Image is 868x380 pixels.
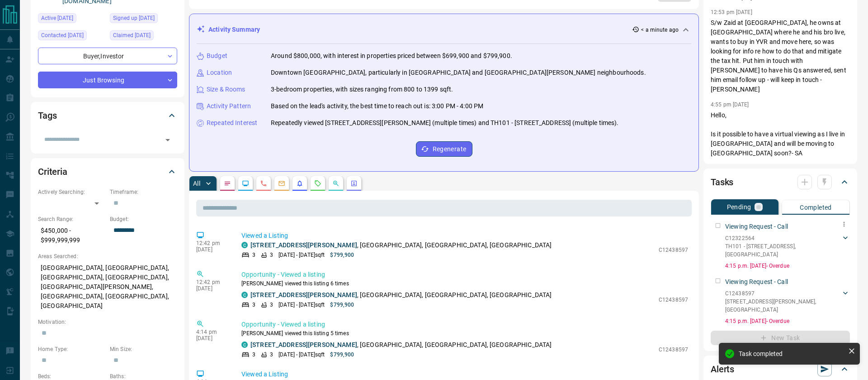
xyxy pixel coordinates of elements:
p: [STREET_ADDRESS][PERSON_NAME] , [GEOGRAPHIC_DATA] [725,298,841,314]
p: Activity Pattern [207,101,251,111]
p: , [GEOGRAPHIC_DATA], [GEOGRAPHIC_DATA], [GEOGRAPHIC_DATA] [250,290,552,300]
p: C12438597 [725,289,841,298]
p: 3 [270,301,273,309]
p: $799,900 [330,301,354,309]
p: Activity Summary [208,25,260,34]
p: $799,900 [330,351,354,359]
p: [PERSON_NAME] viewed this listing 6 times [241,279,688,288]
p: 12:53 pm [DATE] [711,9,752,15]
svg: Requests [314,180,321,187]
p: Pending [727,204,751,210]
div: Just Browsing [38,72,177,88]
p: Opportunity - Viewed a listing [241,320,688,329]
p: [DATE] - [DATE] sqft [278,251,325,259]
svg: Calls [260,180,267,187]
p: 3 [270,351,273,359]
p: Budget [207,51,227,61]
p: < a minute ago [641,26,679,34]
a: [STREET_ADDRESS][PERSON_NAME] [250,241,357,249]
svg: Agent Actions [350,180,358,187]
div: Sun Jan 24 2016 [110,13,177,26]
p: C12438597 [659,346,688,354]
button: Regenerate [416,141,472,157]
a: [STREET_ADDRESS][PERSON_NAME] [250,291,357,298]
p: , [GEOGRAPHIC_DATA], [GEOGRAPHIC_DATA], [GEOGRAPHIC_DATA] [250,340,552,350]
p: C12438597 [659,246,688,254]
p: 3-bedroom properties, with sizes ranging from 800 to 1399 sqft. [271,85,453,94]
p: Repeated Interest [207,118,257,128]
p: 4:15 p.m. [DATE] - Overdue [725,262,850,270]
button: Open [161,134,174,146]
p: 3 [270,251,273,259]
svg: Listing Alerts [296,180,303,187]
p: [DATE] - [DATE] sqft [278,351,325,359]
div: condos.ca [241,342,248,348]
div: Mon Mar 15 2021 [38,30,105,43]
p: [PERSON_NAME] viewed this listing 5 times [241,329,688,337]
p: $450,000 - $999,999,999 [38,223,105,248]
p: 12:42 pm [196,240,228,246]
div: C12438597[STREET_ADDRESS][PERSON_NAME],[GEOGRAPHIC_DATA] [725,288,850,316]
p: Min Size: [110,345,177,353]
p: Based on the lead's activity, the best time to reach out is: 3:00 PM - 4:00 PM [271,101,483,111]
p: C12322564 [725,234,841,242]
p: [DATE] - [DATE] sqft [278,301,325,309]
div: condos.ca [241,242,248,248]
h2: Tasks [711,175,733,189]
p: Completed [800,204,832,211]
p: Viewed a Listing [241,231,688,241]
p: [DATE] [196,335,228,342]
div: C12322564TH101 - [STREET_ADDRESS],[GEOGRAPHIC_DATA] [725,232,850,260]
svg: Opportunities [332,180,340,187]
p: All [193,180,200,187]
p: 12:42 pm [196,279,228,285]
a: [STREET_ADDRESS][PERSON_NAME] [250,341,357,348]
svg: Notes [224,180,231,187]
span: Claimed [DATE] [113,31,151,40]
div: Task completed [739,350,844,357]
span: Contacted [DATE] [41,31,84,40]
div: Tasks [711,171,850,193]
p: Viewed a Listing [241,370,688,379]
p: Location [207,68,232,77]
div: Criteria [38,161,177,183]
p: 3 [252,301,255,309]
span: Signed up [DATE] [113,14,155,23]
span: Active [DATE] [41,14,73,23]
p: Motivation: [38,318,177,326]
p: Areas Searched: [38,252,177,260]
p: [DATE] [196,285,228,292]
p: Downtown [GEOGRAPHIC_DATA], particularly in [GEOGRAPHIC_DATA] and [GEOGRAPHIC_DATA][PERSON_NAME] ... [271,68,646,77]
p: 4:15 p.m. [DATE] - Overdue [725,317,850,325]
div: Alerts [711,358,850,380]
p: Viewing Request - Call [725,277,788,287]
h2: Criteria [38,164,67,179]
p: [DATE] [196,246,228,253]
p: [GEOGRAPHIC_DATA], [GEOGRAPHIC_DATA], [GEOGRAPHIC_DATA], [GEOGRAPHIC_DATA], [GEOGRAPHIC_DATA][PER... [38,260,177,313]
div: Sat Oct 11 2025 [38,13,105,26]
p: Hello, Is it possible to have a virtual viewing as I live in [GEOGRAPHIC_DATA] and will be moving... [711,111,850,158]
p: Viewing Request - Call [725,222,788,231]
p: $799,900 [330,251,354,259]
div: Thu Sep 19 2024 [110,30,177,43]
p: 4:55 pm [DATE] [711,101,749,108]
p: 3 [252,251,255,259]
p: Search Range: [38,215,105,223]
p: S/w Zaid at [GEOGRAPHIC_DATA], he owns at [GEOGRAPHIC_DATA] where he and his bro live, wants to b... [711,18,850,94]
p: Actively Searching: [38,188,105,196]
div: condos.ca [241,292,248,298]
h2: Alerts [711,362,734,376]
p: 3 [252,351,255,359]
div: Buyer , Investor [38,48,177,64]
p: , [GEOGRAPHIC_DATA], [GEOGRAPHIC_DATA], [GEOGRAPHIC_DATA] [250,241,552,250]
svg: Lead Browsing Activity [242,180,249,187]
p: 4:14 pm [196,329,228,335]
p: Home Type: [38,345,105,353]
p: Budget: [110,215,177,223]
p: C12438597 [659,296,688,304]
div: Tags [38,105,177,126]
h2: Tags [38,108,57,123]
p: Size & Rooms [207,85,245,94]
svg: Emails [278,180,285,187]
p: Around $800,000, with interest in properties priced between $699,900 and $799,900. [271,51,512,61]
